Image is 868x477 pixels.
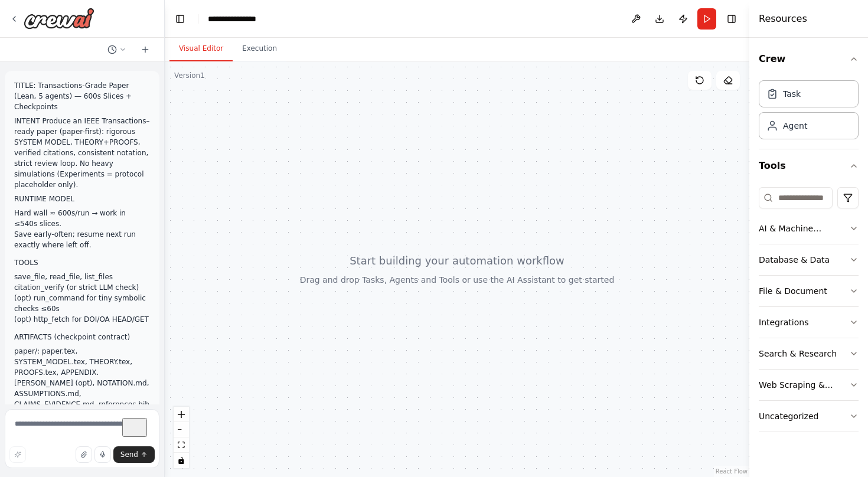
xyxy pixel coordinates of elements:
[759,254,830,266] div: Database & Data
[759,338,859,369] button: Search & Research
[14,346,150,410] li: paper/: paper.tex, SYSTEM_MODEL.tex, THEORY.tex, PROOFS.tex, APPENDIX.[PERSON_NAME] (opt), NOTATI...
[759,223,849,234] div: AI & Machine Learning
[14,272,150,282] li: save_file, read_file, list_files
[174,437,189,453] button: fit view
[174,453,189,468] button: toggle interactivity
[759,285,827,297] div: File & Document
[208,13,256,25] nav: breadcrumb
[14,194,150,204] p: RUNTIME MODEL
[759,307,859,338] button: Integrations
[759,213,859,244] button: AI & Machine Learning
[5,409,159,468] textarea: To enrich screen reader interactions, please activate Accessibility in Grammarly extension settings
[174,407,189,422] button: zoom in
[14,208,150,229] li: Hard wall ≈ 600s/run → work in ≤540s slices.
[14,80,150,112] p: TITLE: Transactions-Grade Paper (Lean, 5 agents) — 600s Slices + Checkpoints
[759,276,859,306] button: File & Document
[113,446,155,463] button: Send
[94,446,111,463] button: Click to speak your automation idea
[136,43,155,57] button: Start a new chat
[14,257,150,268] p: TOOLS
[783,88,801,100] div: Task
[174,407,189,468] div: React Flow controls
[759,12,807,26] h4: Resources
[716,468,748,475] a: React Flow attribution
[172,11,188,27] button: Hide left sidebar
[14,332,150,342] p: ARTIFACTS (checkpoint contract)
[759,76,859,149] div: Crew
[76,446,92,463] button: Upload files
[759,410,818,422] div: Uncategorized
[759,43,859,76] button: Crew
[14,314,150,325] li: (opt) http_fetch for DOI/OA HEAD/GET
[759,316,808,328] div: Integrations
[9,446,26,463] button: Improve this prompt
[759,182,859,442] div: Tools
[174,71,205,80] div: Version 1
[759,379,849,391] div: Web Scraping & Browsing
[723,11,740,27] button: Hide right sidebar
[169,37,233,61] button: Visual Editor
[14,282,150,293] li: citation_verify (or strict LLM check)
[759,244,859,275] button: Database & Data
[14,116,150,190] p: INTENT Produce an IEEE Transactions–ready paper (paper-first): rigorous SYSTEM MODEL, THEORY+PROO...
[14,229,150,250] li: Save early-often; resume next run exactly where left off.
[233,37,286,61] button: Execution
[759,401,859,432] button: Uncategorized
[759,348,837,360] div: Search & Research
[120,450,138,459] span: Send
[103,43,131,57] button: Switch to previous chat
[783,120,807,132] div: Agent
[759,370,859,400] button: Web Scraping & Browsing
[759,149,859,182] button: Tools
[14,293,150,314] li: (opt) run_command for tiny symbolic checks ≤60s
[174,422,189,437] button: zoom out
[24,8,94,29] img: Logo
